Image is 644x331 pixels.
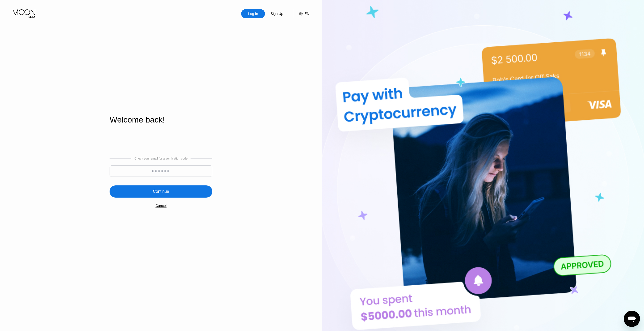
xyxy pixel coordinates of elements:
[241,9,265,18] div: Log In
[265,9,289,18] div: Sign Up
[134,157,188,160] div: Check your email for a verification code
[110,165,212,177] input: 000000
[153,189,169,194] div: Continue
[155,204,167,208] div: Cancel
[624,311,640,327] iframe: Button to launch messaging window
[110,115,212,125] div: Welcome back!
[110,185,212,198] div: Continue
[270,11,284,16] div: Sign Up
[248,11,259,16] div: Log In
[304,12,309,16] div: EN
[294,9,309,18] div: EN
